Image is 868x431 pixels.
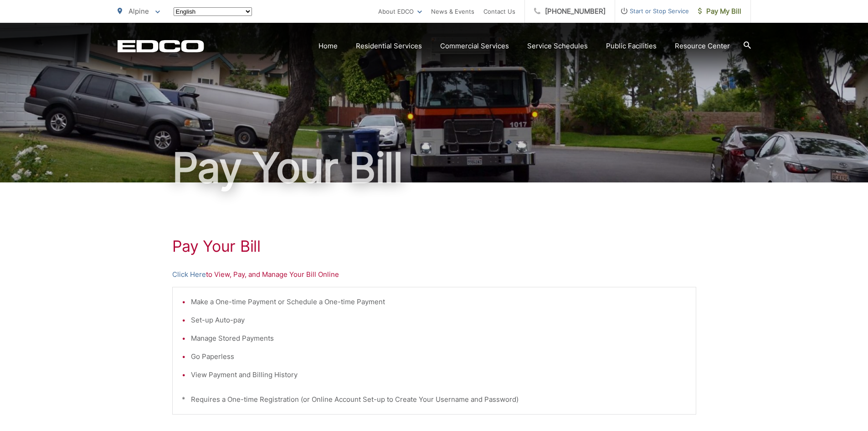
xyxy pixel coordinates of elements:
[191,369,687,380] li: View Payment and Billing History
[191,351,687,362] li: Go Paperless
[118,145,751,191] h1: Pay Your Bill
[527,41,588,52] a: Service Schedules
[431,6,474,17] a: News & Events
[440,41,509,52] a: Commercial Services
[191,315,687,326] li: Set-up Auto-pay
[128,7,149,16] span: Alpine
[191,296,687,307] li: Make a One-time Payment or Schedule a One-time Payment
[483,6,515,17] a: Contact Us
[191,333,687,344] li: Manage Stored Payments
[172,269,696,280] p: to View, Pay, and Manage Your Bill Online
[675,41,730,52] a: Resource Center
[174,7,252,16] select: Select a language
[172,269,206,280] a: Click Here
[318,41,338,52] a: Home
[118,40,204,52] a: EDCD logo. Return to the homepage.
[698,6,741,17] span: Pay My Bill
[182,394,687,405] p: * Requires a One-time Registration (or Online Account Set-up to Create Your Username and Password)
[378,6,422,17] a: About EDCO
[356,41,422,52] a: Residential Services
[172,237,696,255] h1: Pay Your Bill
[606,41,657,52] a: Public Facilities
